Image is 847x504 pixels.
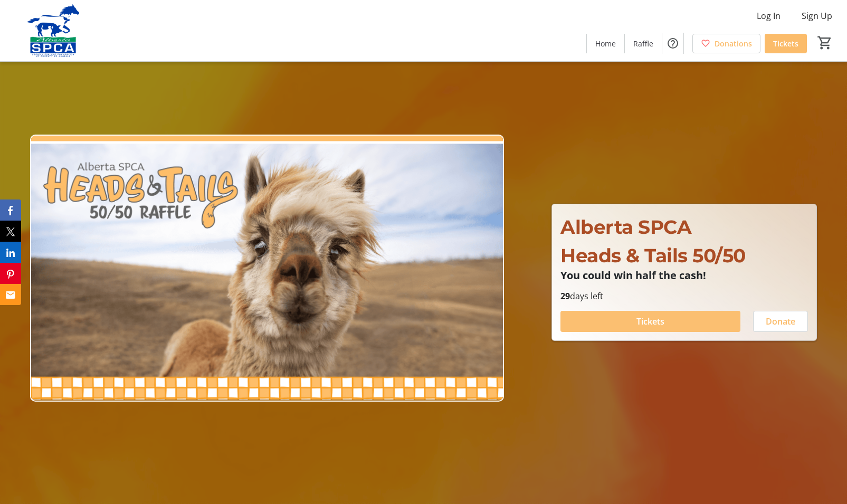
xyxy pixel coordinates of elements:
p: You could win half the cash! [560,270,808,281]
button: Sign Up [793,7,841,24]
img: Alberta SPCA's Logo [6,4,100,57]
img: Campaign CTA Media Photo [30,135,504,401]
button: Cart [815,33,834,52]
span: Log In [757,9,781,22]
span: Tickets [773,38,798,49]
button: Donate [753,311,808,332]
a: Home [587,34,624,53]
a: Tickets [765,34,807,53]
span: Raffle [633,38,653,49]
span: Donations [715,38,752,49]
span: Tickets [636,315,664,328]
a: Raffle [625,34,662,53]
a: Donations [692,34,760,53]
span: Donate [766,315,795,328]
button: Help [662,33,683,54]
span: Alberta SPCA [560,215,691,239]
button: Tickets [560,311,740,332]
p: days left [560,290,808,302]
button: Log In [748,7,789,24]
span: Heads & Tails 50/50 [560,244,746,267]
span: Home [595,38,616,49]
span: 29 [560,290,570,302]
span: Sign Up [802,9,832,22]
